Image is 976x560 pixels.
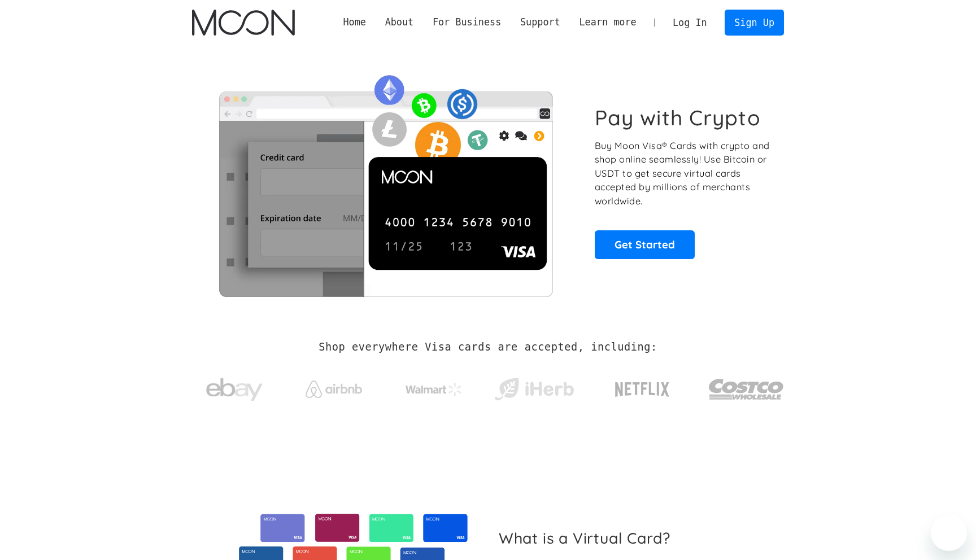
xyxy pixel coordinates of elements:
a: ebay [192,361,276,413]
a: Costco [708,357,784,416]
div: Support [520,15,560,29]
h1: Pay with Crypto [595,105,761,130]
img: Airbnb [306,380,362,398]
h2: What is a Virtual Card? [499,529,775,547]
a: Get Started [595,230,695,259]
img: iHerb [492,375,576,404]
a: Home [334,15,376,29]
h2: Shop everywhere Visa cards are accepted, including: [319,341,657,353]
a: Walmart [392,371,476,402]
div: Learn more [570,15,646,29]
a: Netflix [592,364,693,409]
p: Buy Moon Visa® Cards with crypto and shop online seamlessly! Use Bitcoin or USDT to get secure vi... [595,139,772,208]
a: home [192,10,294,36]
a: Airbnb [292,369,376,404]
a: Log In [663,10,716,35]
img: Moon Cards let you spend your crypto anywhere Visa is accepted. [192,67,579,296]
div: About [385,15,414,29]
a: iHerb [492,364,576,410]
iframe: Button to launch messaging window [931,515,967,551]
a: Sign Up [725,10,783,35]
img: Costco [708,368,784,410]
div: Support [511,15,569,29]
img: ebay [206,372,263,408]
img: Moon Logo [192,10,294,36]
img: Walmart [406,383,462,396]
img: Netflix [614,375,670,404]
div: About [376,15,423,29]
div: For Business [433,15,501,29]
div: For Business [423,15,511,29]
div: Learn more [579,15,636,29]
